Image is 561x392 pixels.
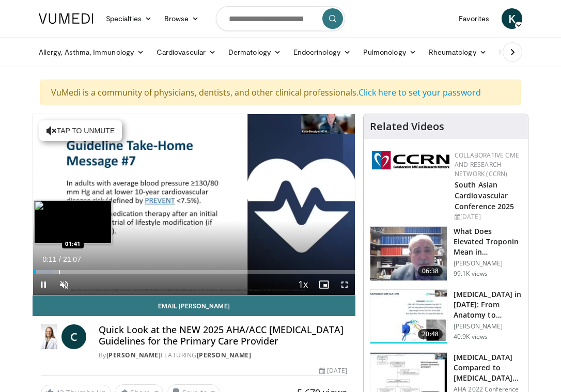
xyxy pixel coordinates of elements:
p: [PERSON_NAME] [454,322,522,331]
a: [PERSON_NAME] [106,351,161,359]
a: Collaborative CME and Research Network (CCRN) [455,151,519,178]
button: Fullscreen [334,274,355,295]
video-js: Video Player [33,114,355,295]
h3: [MEDICAL_DATA] Compared to [MEDICAL_DATA] for the Prevention of… [454,352,522,383]
button: Pause [33,274,54,295]
div: [DATE] [455,212,520,222]
a: Click here to set your password [359,87,481,98]
img: VuMedi Logo [39,13,93,24]
img: 98daf78a-1d22-4ebe-927e-10afe95ffd94.150x105_q85_crop-smart_upscale.jpg [370,227,447,280]
a: 06:38 What Does Elevated Troponin Mean in [MEDICAL_DATA]? [PERSON_NAME] 99.1K views [370,226,522,281]
a: Browse [158,8,206,29]
span: 0:11 [42,255,56,263]
a: Email [PERSON_NAME] [33,295,355,316]
span: 20:48 [418,329,443,339]
img: a04ee3ba-8487-4636-b0fb-5e8d268f3737.png.150x105_q85_autocrop_double_scale_upscale_version-0.2.png [372,151,449,169]
img: 823da73b-7a00-425d-bb7f-45c8b03b10c3.150x105_q85_crop-smart_upscale.jpg [370,290,447,343]
a: South Asian Cardiovascular Conference 2025 [455,180,515,211]
img: image.jpeg [34,200,112,244]
div: Progress Bar [33,270,355,274]
input: Search topics, interventions [216,6,345,31]
span: 06:38 [418,266,443,276]
button: Playback Rate [293,274,314,295]
a: K [502,8,522,29]
a: Endocrinology [287,42,357,62]
div: [DATE] [319,366,347,375]
p: 40.9K views [454,333,488,341]
span: 21:07 [63,255,81,263]
h3: What Does Elevated Troponin Mean in [MEDICAL_DATA]? [454,226,522,257]
div: By FEATURING [99,351,347,360]
a: Favorites [453,8,495,29]
h3: [MEDICAL_DATA] in [DATE]: From Anatomy to Physiology to Plaque Burden and … [454,289,522,320]
a: Rheumatology [423,42,493,62]
a: [PERSON_NAME] [197,351,252,359]
a: C [61,324,86,349]
a: Pulmonology [357,42,423,62]
a: Specialties [100,8,158,29]
button: Enable picture-in-picture mode [314,274,334,295]
a: Allergy, Asthma, Immunology [33,42,150,62]
p: 99.1K views [454,270,488,278]
h4: Quick Look at the NEW 2025 AHA/ACC [MEDICAL_DATA] Guidelines for the Primary Care Provider [99,324,347,347]
h4: Related Videos [370,120,444,133]
a: Dermatology [222,42,287,62]
span: / [59,255,61,263]
p: [PERSON_NAME] [454,259,522,268]
div: VuMedi is a community of physicians, dentists, and other clinical professionals. [40,80,521,105]
a: 20:48 [MEDICAL_DATA] in [DATE]: From Anatomy to Physiology to Plaque Burden and … [PERSON_NAME] 4... [370,289,522,344]
img: Dr. Catherine P. Benziger [41,324,57,349]
a: Cardiovascular [150,42,222,62]
button: Unmute [54,274,74,295]
button: Tap to unmute [39,120,122,141]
